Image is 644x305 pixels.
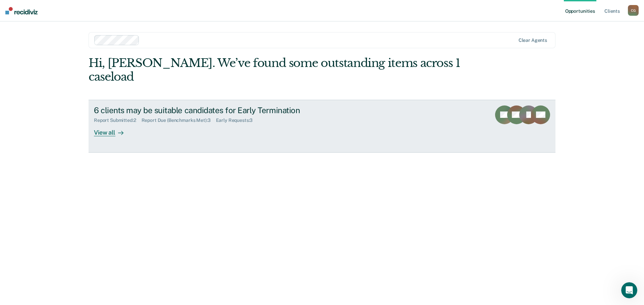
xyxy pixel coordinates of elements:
button: CG [628,5,639,16]
div: Hi, [PERSON_NAME]. We’ve found some outstanding items across 1 caseload [89,56,462,84]
iframe: Intercom live chat [621,282,637,298]
img: Recidiviz [5,7,38,14]
div: Report Submitted : 2 [94,118,142,123]
div: 6 clients may be suitable candidates for Early Termination [94,105,329,115]
div: Clear agents [519,37,547,43]
div: C G [628,5,639,16]
div: Early Requests : 3 [216,118,258,123]
div: View all [94,123,131,136]
a: 6 clients may be suitable candidates for Early TerminationReport Submitted:2Report Due (Benchmark... [89,100,555,153]
div: Report Due (Benchmarks Met) : 3 [142,118,216,123]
